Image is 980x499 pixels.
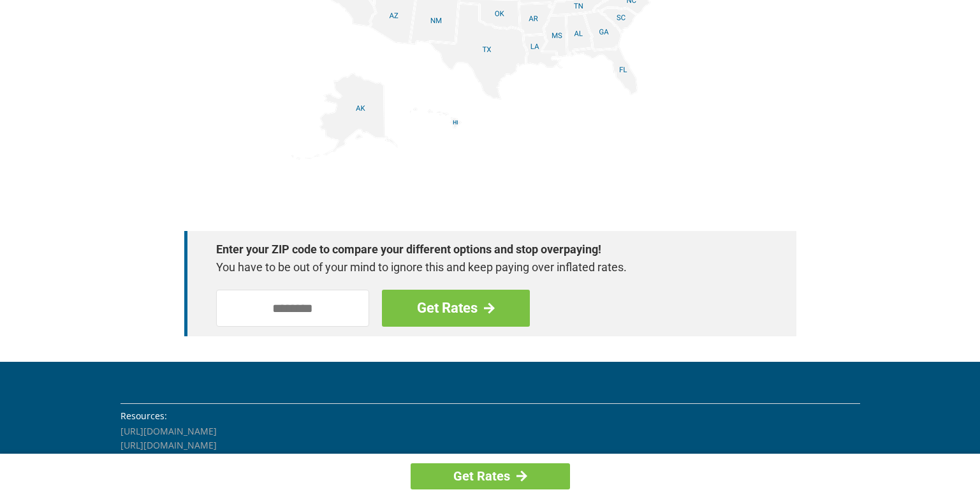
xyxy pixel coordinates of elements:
[121,439,217,451] a: [URL][DOMAIN_NAME]
[411,463,570,489] a: Get Rates
[216,241,752,258] strong: Enter your ZIP code to compare your different options and stop overpaying!
[216,258,752,276] p: You have to be out of your mind to ignore this and keep paying over inflated rates.
[121,425,217,437] a: [URL][DOMAIN_NAME]
[382,290,530,327] a: Get Rates
[121,409,860,423] li: Resources:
